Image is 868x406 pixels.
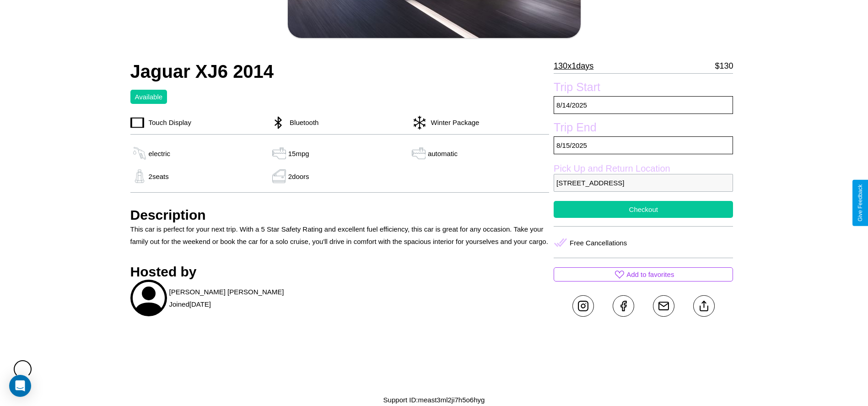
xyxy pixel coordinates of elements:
p: Support ID: meast3ml2ji7h5o6hyg [383,394,485,406]
div: Open Intercom Messenger [9,375,31,397]
div: Give Feedback [857,184,863,222]
p: Winter Package [426,116,480,129]
p: 8 / 14 / 2025 [554,96,733,114]
h2: Jaguar XJ6 2014 [130,61,550,82]
p: Bluetooth [285,116,318,129]
p: Add to favorites [626,268,674,281]
img: gas [130,169,149,183]
img: gas [410,146,428,160]
label: Pick Up and Return Location [554,163,733,174]
img: gas [270,169,288,183]
img: gas [130,146,149,160]
p: electric [149,147,171,160]
p: Touch Display [144,116,191,129]
p: 2 doors [288,170,309,183]
p: Available [135,91,163,103]
p: Joined [DATE] [169,298,211,310]
h3: Hosted by [130,264,550,280]
button: Checkout [554,201,733,218]
p: automatic [428,147,458,160]
p: 8 / 15 / 2025 [554,136,733,154]
p: 130 x 1 days [554,59,593,73]
h3: Description [130,207,550,223]
p: [STREET_ADDRESS] [554,174,733,192]
p: This car is perfect for your next trip. With a 5 Star Safety Rating and excellent fuel efficiency... [130,223,550,248]
p: Free Cancellations [570,237,627,249]
p: 15 mpg [288,147,309,160]
label: Trip End [554,121,733,136]
p: $ 130 [715,59,733,73]
p: 2 seats [149,170,169,183]
img: gas [270,146,288,160]
button: Add to favorites [554,267,733,281]
label: Trip Start [554,81,733,96]
p: [PERSON_NAME] [PERSON_NAME] [169,286,284,298]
